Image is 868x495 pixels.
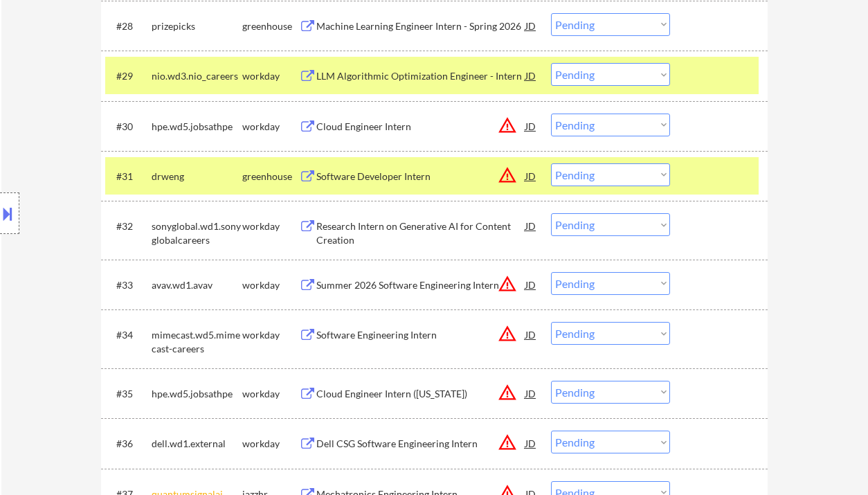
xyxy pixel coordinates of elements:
[316,120,525,134] div: Cloud Engineer Intern
[242,120,299,134] div: workday
[498,116,517,135] button: warning_amber
[524,114,538,138] div: JD
[524,272,538,297] div: JD
[116,387,141,401] div: #35
[242,278,299,292] div: workday
[242,328,299,342] div: workday
[524,213,538,238] div: JD
[316,219,525,246] div: Research Intern on Generative AI for Content Creation
[242,387,299,401] div: workday
[524,322,538,347] div: JD
[524,63,538,88] div: JD
[152,387,242,401] div: hpe.wd5.jobsathpe
[316,170,525,183] div: Software Developer Intern
[498,433,517,452] button: warning_amber
[316,19,525,33] div: Machine Learning Engineer Intern - Spring 2026
[152,19,242,33] div: prizepicks
[242,69,299,83] div: workday
[498,383,517,402] button: warning_amber
[524,163,538,188] div: JD
[498,274,517,294] button: warning_amber
[498,165,517,185] button: warning_amber
[316,437,525,451] div: Dell CSG Software Engineering Intern
[152,69,242,83] div: nio.wd3.nio_careers
[242,437,299,451] div: workday
[242,219,299,233] div: workday
[116,19,141,33] div: #28
[316,278,525,292] div: Summer 2026 Software Engineering Intern
[242,19,299,33] div: greenhouse
[242,170,299,183] div: greenhouse
[116,69,141,83] div: #29
[316,387,525,401] div: Cloud Engineer Intern ([US_STATE])
[524,381,538,406] div: JD
[316,69,525,83] div: LLM Algorithmic Optimization Engineer - Intern
[116,437,141,451] div: #36
[498,324,517,343] button: warning_amber
[316,328,525,342] div: Software Engineering Intern
[524,431,538,456] div: JD
[152,437,242,451] div: dell.wd1.external
[524,13,538,38] div: JD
